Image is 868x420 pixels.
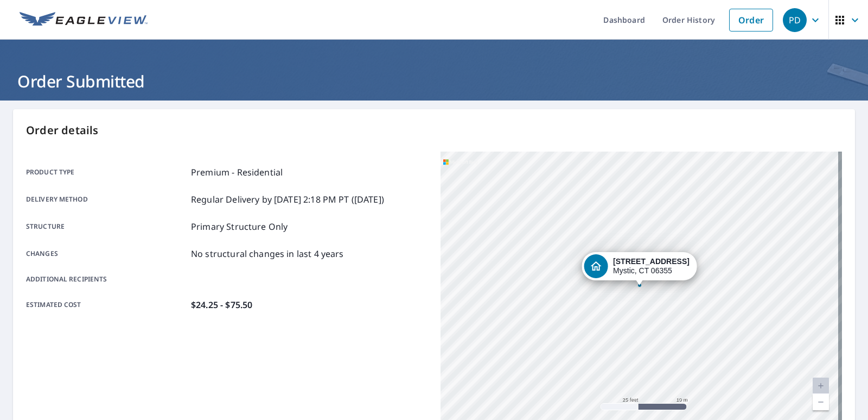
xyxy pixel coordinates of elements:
div: Dropped pin, building 1, Residential property, 136 Ocean View Ave Mystic, CT 06355 [582,252,697,286]
img: EV Logo [20,12,148,28]
p: Changes [26,247,187,260]
p: Additional recipients [26,274,187,284]
p: Primary Structure Only [191,220,288,233]
a: Order [729,9,773,32]
p: Structure [26,220,187,233]
p: Estimated cost [26,298,187,311]
p: Delivery method [26,193,187,206]
strong: [STREET_ADDRESS] [613,257,690,266]
p: Premium - Residential [191,166,283,179]
a: Current Level 20, Zoom In Disabled [813,378,829,394]
p: No structural changes in last 4 years [191,247,344,260]
div: PD [783,8,807,32]
p: Product type [26,166,187,179]
p: Regular Delivery by [DATE] 2:18 PM PT ([DATE]) [191,193,384,206]
div: Mystic, CT 06355 [613,257,690,275]
h1: Order Submitted [13,70,855,92]
a: Current Level 20, Zoom Out [813,394,829,410]
p: Order details [26,122,842,139]
p: $24.25 - $75.50 [191,298,252,311]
